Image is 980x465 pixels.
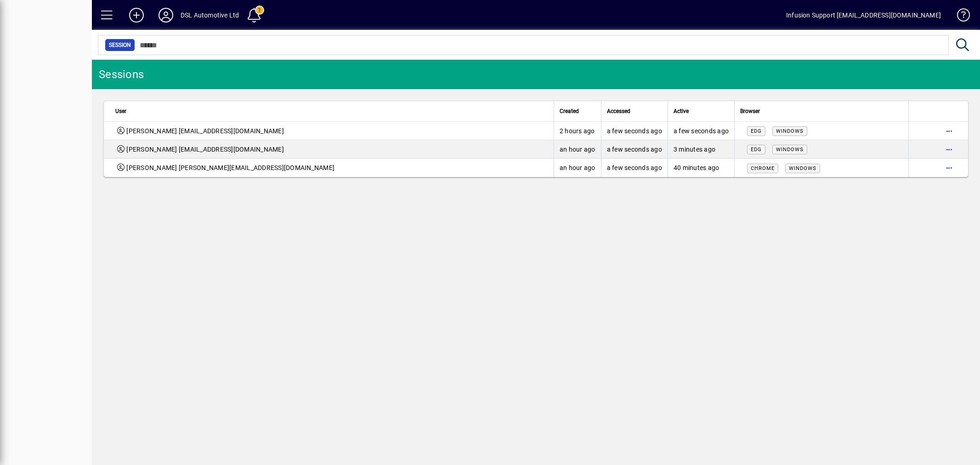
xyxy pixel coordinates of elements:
[751,128,762,134] span: Edg
[942,142,957,157] button: More options
[181,8,239,23] div: DSL Automotive Ltd
[126,163,334,172] span: [PERSON_NAME] [PERSON_NAME][EMAIL_ADDRESS][DOMAIN_NAME]
[668,140,734,159] td: 3 minutes ago
[942,124,957,138] button: More options
[740,163,903,173] div: Mozilla/5.0 (Windows NT 10.0; Win64; x64) AppleWebKit/537.36 (KHTML, like Gecko) Chrome/140.0.0.0...
[674,106,689,116] span: Active
[109,40,131,50] span: Session
[554,122,601,140] td: 2 hours ago
[601,140,668,159] td: a few seconds ago
[942,160,957,175] button: More options
[776,147,804,153] span: Windows
[601,159,668,177] td: a few seconds ago
[554,140,601,159] td: an hour ago
[668,122,734,140] td: a few seconds ago
[115,106,126,116] span: User
[789,165,816,171] span: Windows
[740,126,903,136] div: Mozilla/5.0 (Windows NT 10.0; Win64; x64) AppleWebKit/537.36 (KHTML, like Gecko) Chrome/140.0.0.0...
[99,67,144,82] div: Sessions
[126,145,284,154] span: [PERSON_NAME] [EMAIL_ADDRESS][DOMAIN_NAME]
[122,7,151,23] button: Add
[776,128,804,134] span: Windows
[126,126,284,136] span: [PERSON_NAME] [EMAIL_ADDRESS][DOMAIN_NAME]
[668,159,734,177] td: 40 minutes ago
[607,106,630,116] span: Accessed
[740,144,903,154] div: Mozilla/5.0 (Windows NT 10.0; Win64; x64) AppleWebKit/537.36 (KHTML, like Gecko) Chrome/140.0.0.0...
[554,159,601,177] td: an hour ago
[786,8,941,23] div: Infusion Support [EMAIL_ADDRESS][DOMAIN_NAME]
[601,122,668,140] td: a few seconds ago
[151,7,181,23] button: Profile
[950,2,969,32] a: Knowledge Base
[751,147,762,153] span: Edg
[751,165,775,171] span: Chrome
[740,106,760,116] span: Browser
[560,106,579,116] span: Created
